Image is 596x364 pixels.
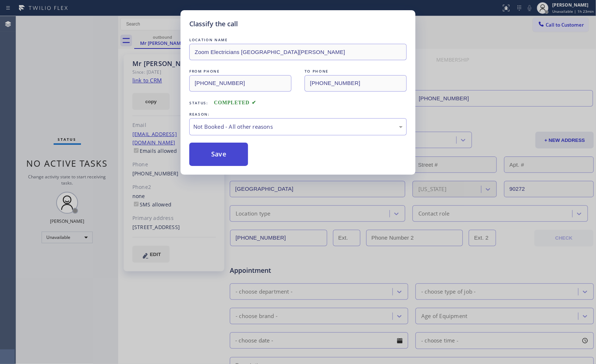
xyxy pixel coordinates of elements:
[189,111,407,118] div: REASON:
[189,19,238,29] h5: Classify the call
[193,123,403,131] div: Not Booked - All other reasons
[189,143,248,166] button: Save
[189,100,208,105] span: Status:
[214,100,256,105] span: COMPLETED
[305,75,407,92] input: To phone
[189,75,291,92] input: From phone
[305,67,407,75] div: TO PHONE
[189,67,291,75] div: FROM PHONE
[189,36,407,44] div: LOCATION NAME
